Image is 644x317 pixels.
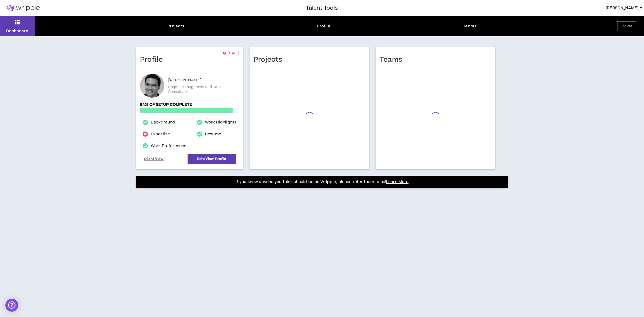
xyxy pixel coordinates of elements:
[605,5,639,11] span: [PERSON_NAME]
[167,23,184,29] div: Projects
[151,143,186,149] a: Work Preferences
[140,56,167,64] h1: Profile
[143,154,164,164] a: Client View
[140,74,164,98] div: Neel G.
[380,56,406,64] h1: Teams
[168,77,202,83] p: [PERSON_NAME]
[223,51,239,56] p: [DATE]
[317,23,330,29] div: Profile
[168,85,239,94] p: Project Management and Data Consultant
[6,28,28,34] p: Dashboard
[151,131,170,137] a: Expertise
[5,299,18,312] div: Open Intercom Messenger
[236,179,409,185] p: If you know anyone you think should be on Wripple, please refer them to us!
[254,56,286,64] h1: Projects
[306,4,338,12] h3: Talent Tools
[205,119,236,126] a: Work Highlights
[188,154,236,164] a: Edit/View Profile
[205,131,221,137] a: Resume
[151,119,175,126] a: Background
[463,23,477,29] div: Teams
[386,179,408,185] a: Learn More
[617,21,636,31] button: Log out
[140,102,239,108] p: 94% of setup complete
